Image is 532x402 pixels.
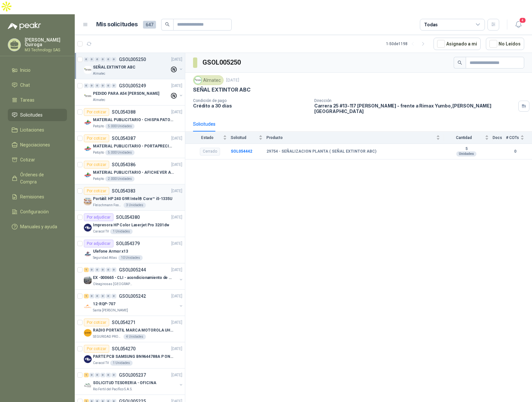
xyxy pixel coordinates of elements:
div: 0 [95,268,100,272]
span: search [458,60,462,65]
div: 0 [95,57,100,62]
a: Por cotizarSOL054270[DATE] Company LogoPARTE PCB SAMSUNG BN9644788A P ONECONNECaracol TV1 Unidades [75,342,185,369]
p: Rio Fertil del Pacífico S.A.S. [93,387,133,392]
a: Configuración [8,206,67,218]
p: [DATE] [171,57,182,63]
p: GSOL005237 [119,373,146,377]
span: Tareas [20,96,34,104]
div: 2.000 Unidades [105,176,135,182]
div: 0 [111,83,116,88]
span: 647 [143,21,156,29]
p: Santa [PERSON_NAME] [93,308,128,313]
span: Órdenes de Compra [20,171,61,185]
div: 0 [111,294,116,298]
p: Caracol TV [93,229,109,234]
th: # COTs [506,132,532,144]
p: MATERIAL PUBLICITARIO - AFICHE VER ADJUNTO [93,170,174,176]
p: Impresora HP Color Laserjet Pro 3201dw [93,222,169,228]
th: Cantidad [444,132,493,144]
th: Producto [266,132,444,144]
span: Solicitud [231,135,257,140]
p: PEDIDO PARA A54 [PERSON_NAME] [93,91,159,97]
div: 0 [106,57,111,62]
p: Seguridad Atlas [93,255,117,260]
a: Inicio [8,64,67,76]
div: 5.000 Unidades [105,150,135,155]
p: GSOL005244 [119,268,146,272]
b: SOL054442 [231,149,252,154]
div: 0 [89,268,94,272]
div: Por cotizar [84,134,109,142]
div: 0 [100,294,105,298]
div: Por cotizar [84,319,109,326]
div: 0 [84,57,89,62]
a: Por adjudicarSOL054380[DATE] Company LogoImpresora HP Color Laserjet Pro 3201dwCaracol TV1 Unidades [75,211,185,237]
div: 1 Unidades [110,360,133,366]
a: Tareas [8,94,67,106]
p: Almatec [93,97,105,103]
p: Oleaginosas [GEOGRAPHIC_DATA][PERSON_NAME] [93,282,134,287]
p: Fleischmann Foods S.A. [93,203,122,208]
span: Solicitudes [20,111,43,119]
span: Configuración [20,208,49,215]
p: SEÑAL EXTINTOR ABC [193,86,251,93]
a: Remisiones [8,191,67,203]
div: 0 [111,57,116,62]
p: 12-RQP-707 [93,301,115,307]
div: Todas [424,21,438,28]
div: 0 [84,83,89,88]
div: Almatec [193,75,224,85]
a: 1 0 0 0 0 0 GSOL005237[DATE] Company LogoSOLICITUD TESORERIA - OFICINARio Fertil del Pacífico S.A.S. [84,371,184,392]
span: Producto [266,135,435,140]
p: Patojito [93,150,104,155]
h1: Mis solicitudes [96,20,138,29]
p: SOL054383 [112,189,136,193]
img: Company Logo [84,250,92,258]
div: Unidades [456,151,476,157]
img: Company Logo [84,224,92,232]
a: Cotizar [8,154,67,166]
p: Condición de pago [193,98,309,103]
div: 5.000 Unidades [105,124,135,129]
img: Company Logo [84,119,92,126]
p: GSOL005250 [119,57,146,62]
img: Company Logo [84,303,92,310]
div: Por adjudicar [84,240,113,247]
p: PARTE PCB SAMSUNG BN9644788A P ONECONNE [93,354,174,360]
span: Negociaciones [20,141,50,148]
b: 5 [444,146,489,152]
p: GSOL005242 [119,294,146,298]
span: Cotizar [20,156,35,163]
b: 29754 - SEÑALIZACION PLANTA ( SEÑAL EXTINTOR ABC) [266,149,376,154]
p: SOL054270 [112,346,136,351]
a: Órdenes de Compra [8,169,67,188]
p: Dirección [314,98,516,103]
button: 4 [513,19,524,31]
p: [DATE] [171,346,182,352]
div: Por cotizar [84,187,109,195]
div: 0 [95,83,100,88]
div: 0 [89,373,94,377]
span: Estado [193,135,222,140]
img: Company Logo [84,329,92,337]
a: 0 0 0 0 0 0 GSOL005250[DATE] Company LogoSEÑAL EXTINTOR ABCAlmatec [84,56,184,76]
p: SOL054387 [112,136,136,141]
div: 0 [89,57,94,62]
img: Company Logo [194,77,201,84]
img: Logo peakr [8,22,41,30]
img: Company Logo [84,145,92,153]
th: Docs [493,132,506,144]
a: 0 0 0 0 0 0 GSOL005249[DATE] Company LogoPEDIDO PARA A54 [PERSON_NAME]Almatec [84,82,184,103]
span: Licitaciones [20,126,44,133]
div: 1 [84,294,89,298]
p: Crédito a 30 días [193,103,309,108]
div: Por cotizar [84,161,109,169]
img: Company Logo [84,171,92,179]
p: SOL054388 [112,110,136,114]
th: Estado [185,132,231,144]
p: Patojito [93,176,104,182]
a: Negociaciones [8,139,67,151]
p: [DATE] [171,188,182,194]
p: M3 Technology SAS [25,48,67,52]
a: Por cotizarSOL054386[DATE] Company LogoMATERIAL PUBLICITARIO - AFICHE VER ADJUNTOPatojito2.000 Un... [75,158,185,184]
